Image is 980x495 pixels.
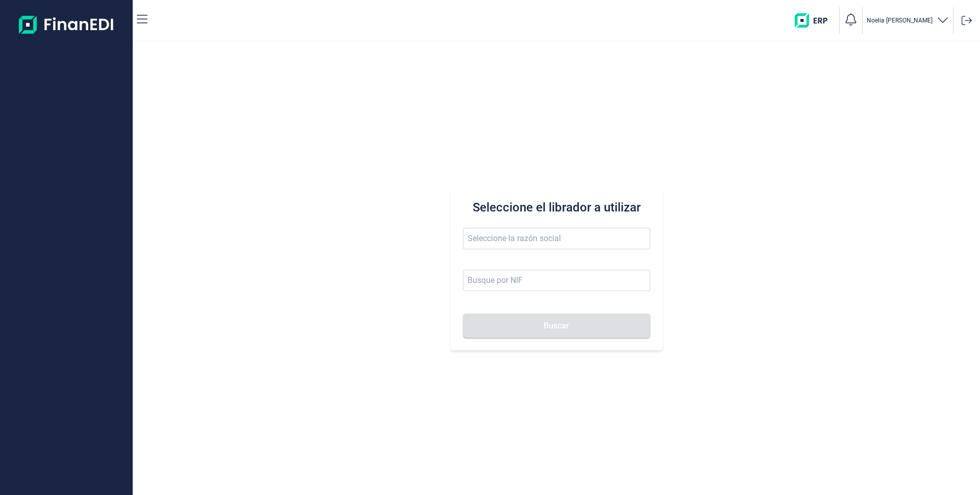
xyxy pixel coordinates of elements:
[19,8,114,41] img: Logo de aplicación
[463,270,650,291] input: Busque por NIF
[463,228,650,249] input: Seleccione la razón social
[463,199,650,216] h3: Seleccione el librador a utilizar
[867,13,949,28] button: Noelia [PERSON_NAME]
[463,314,650,338] button: Buscar
[795,13,835,28] img: erp
[544,322,569,329] span: Buscar
[867,16,933,25] p: Noelia [PERSON_NAME]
